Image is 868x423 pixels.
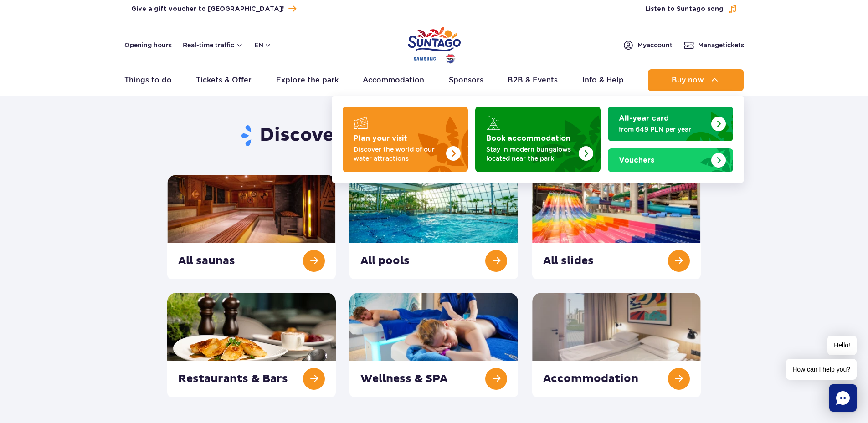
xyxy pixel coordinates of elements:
[167,124,701,148] h1: Discover the of our attractions
[343,107,468,172] a: Plan your visit
[619,157,654,164] strong: Vouchers
[408,23,461,65] a: Park of Poland
[131,5,284,14] span: Give a gift voucher to [GEOGRAPHIC_DATA]!
[645,5,724,14] span: Listen to Suntago song
[276,69,339,91] a: Explore the park
[475,107,601,172] a: Book accommodation
[637,41,673,50] span: My account
[827,336,857,355] span: Hello!
[645,5,737,14] button: Listen to Suntago song
[124,69,172,91] a: Things to do
[486,145,575,163] p: Stay in modern bungalows located near the park
[254,41,272,50] button: en
[619,115,669,122] strong: All-year card
[196,69,252,91] a: Tickets & Offer
[183,41,243,49] button: Real-time traffic
[683,40,744,51] a: Managetickets
[449,69,483,91] a: Sponsors
[124,41,172,50] a: Opening hours
[363,69,424,91] a: Accommodation
[608,107,733,141] a: All-year card
[698,41,744,50] span: Manage tickets
[354,145,442,163] p: Discover the world of our water attractions
[131,3,296,15] a: Give a gift voucher to [GEOGRAPHIC_DATA]!
[608,148,733,172] a: Vouchers
[829,384,857,412] div: Chat
[354,135,407,142] strong: Plan your visit
[582,69,624,91] a: Info & Help
[786,359,857,380] span: How can I help you?
[508,69,558,91] a: B2B & Events
[672,76,704,84] span: Buy now
[619,125,708,134] p: from 649 PLN per year
[486,135,570,142] strong: Book accommodation
[623,40,673,51] a: Myaccount
[648,69,744,91] button: Buy now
